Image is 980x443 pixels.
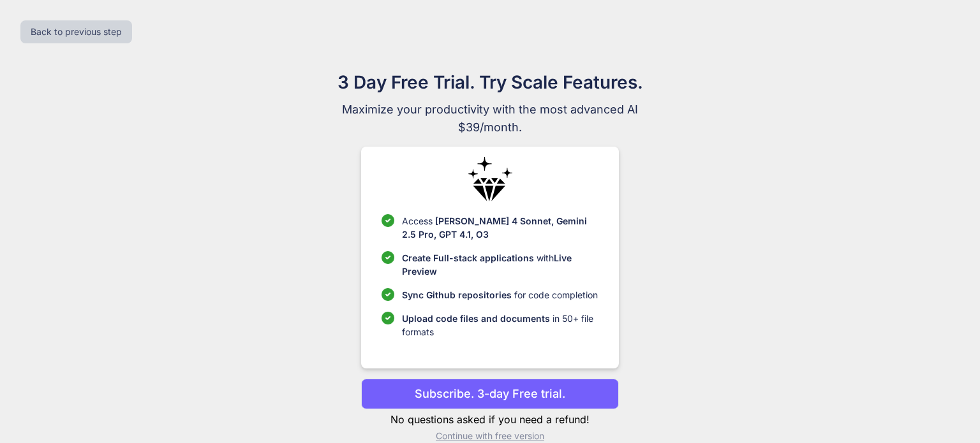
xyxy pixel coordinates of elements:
[402,214,598,241] p: Access
[402,215,587,240] span: [PERSON_NAME] 4 Sonnet, Gemini 2.5 Pro, GPT 4.1, O3
[402,313,550,324] span: Upload code files and documents
[20,20,132,43] button: Back to previous step
[382,214,394,227] img: checklist
[361,430,618,442] p: Continue with free version
[402,251,598,278] p: with
[382,312,394,324] img: checklist
[276,69,704,96] h1: 3 Day Free Trial. Try Scale Features.
[402,289,512,300] span: Sync Github repositories
[276,101,704,119] span: Maximize your productivity with the most advanced AI
[382,288,394,301] img: checklist
[276,119,704,136] span: $39/month.
[402,312,598,338] p: in 50+ file formats
[402,252,537,263] span: Create Full-stack applications
[361,412,618,427] p: No questions asked if you need a refund!
[402,288,598,301] p: for code completion
[382,251,394,264] img: checklist
[361,379,618,409] button: Subscribe. 3-day Free trial.
[415,385,565,402] p: Subscribe. 3-day Free trial.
